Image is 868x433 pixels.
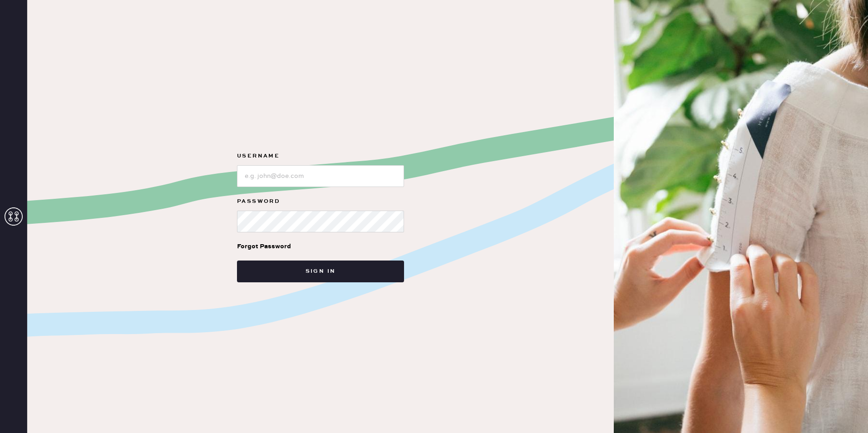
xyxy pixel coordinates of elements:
[237,196,404,207] label: Password
[237,241,291,251] div: Forgot Password
[237,151,404,162] label: Username
[237,232,291,261] a: Forgot Password
[237,261,404,282] button: Sign in
[237,165,404,187] input: e.g. john@doe.com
